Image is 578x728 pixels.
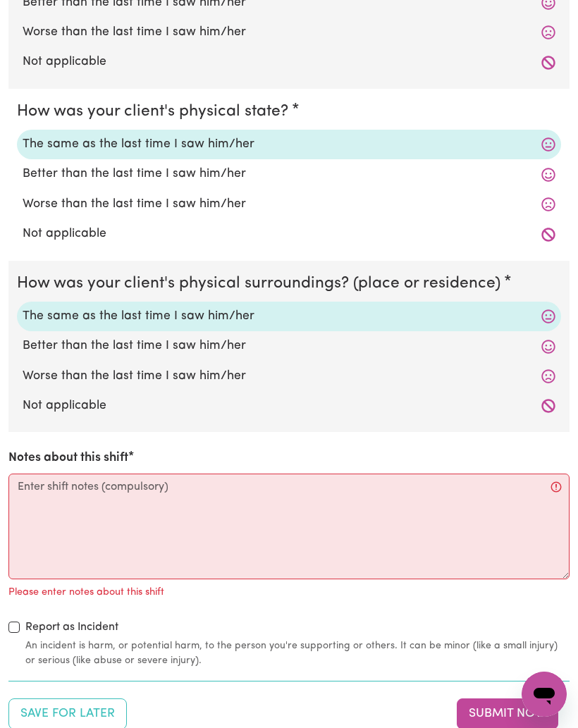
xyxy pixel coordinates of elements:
label: Not applicable [23,53,555,71]
legend: How was your client's physical surroundings? (place or residence) [17,272,506,296]
label: The same as the last time I saw him/her [23,135,555,154]
label: Better than the last time I saw him/her [23,165,555,183]
p: Please enter notes about this shift [8,585,164,600]
legend: How was your client's physical state? [17,100,294,124]
label: Worse than the last time I saw him/her [23,195,555,214]
label: The same as the last time I saw him/her [23,307,555,326]
label: Not applicable [23,397,555,415]
iframe: Button to launch messaging window [522,672,567,717]
label: Notes about this shift [8,449,128,467]
label: Worse than the last time I saw him/her [23,23,555,42]
small: An incident is harm, or potential harm, to the person you're supporting or others. It can be mino... [25,638,570,668]
label: Report as Incident [25,619,118,636]
label: Better than the last time I saw him/her [23,337,555,355]
label: Worse than the last time I saw him/her [23,367,555,385]
label: Not applicable [23,225,555,243]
